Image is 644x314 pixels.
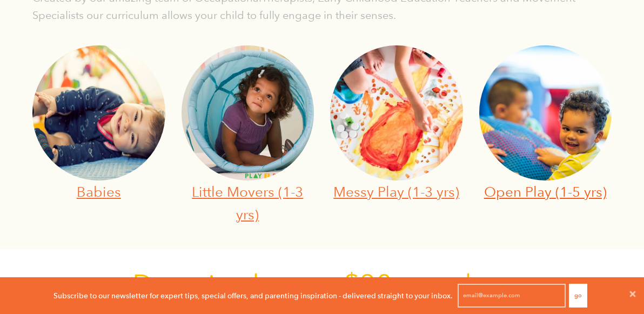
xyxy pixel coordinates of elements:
[569,284,587,308] button: Go
[132,268,199,302] span: Drop
[484,183,607,200] a: Open Play (1-5 yrs)
[199,268,512,302] span: -in classes: $38 per class
[53,290,453,302] p: Subscribe to our newsletter for expert tips, special offers, and parenting inspiration - delivere...
[192,183,303,223] a: Little Movers (1-3 yrs)
[333,183,459,200] a: Messy Play (1-3 yrs)
[77,183,121,200] a: Babies
[458,284,566,308] input: email@example.com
